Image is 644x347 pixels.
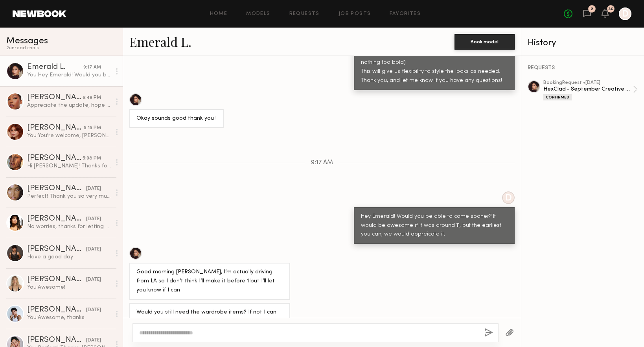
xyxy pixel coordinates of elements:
[136,268,283,295] div: Good morning [PERSON_NAME], I’m actually driving from LA so I don’t think I’ll make it before 1 b...
[583,9,591,19] a: 2
[86,215,101,223] div: [DATE]
[528,39,638,48] div: History
[27,314,111,321] div: You: Awesome, thanks.
[608,7,613,11] div: 36
[390,11,421,17] a: Favorites
[83,155,101,162] div: 5:08 PM
[27,132,111,139] div: You: You're welcome, [PERSON_NAME]! You were amazing!!
[246,11,270,17] a: Models
[136,114,217,123] div: Okay sounds good thank you !
[27,162,111,170] div: Hi [PERSON_NAME]! Thanks for having me :). So excited for [DATE]! Perfect! I’ll keep an eye out a...
[136,308,283,326] div: Would you still need the wardrobe items? If not I can try to leave sooner
[454,34,515,50] button: Book model
[27,124,84,132] div: [PERSON_NAME]
[27,185,86,193] div: [PERSON_NAME]
[619,7,631,20] a: D
[311,160,333,166] span: 9:17 AM
[86,276,101,284] div: [DATE]
[27,253,111,261] div: Have a good day
[83,94,101,102] div: 6:49 PM
[289,11,320,17] a: Requests
[543,80,633,85] div: booking Request • [DATE]
[339,11,371,17] a: Job Posts
[6,37,48,46] span: Messages
[454,38,515,45] a: Book model
[27,71,111,79] div: You: Hey Emerald! Would you be able to come sooner? It would be awesome if it was around 11, but ...
[591,7,593,11] div: 2
[84,124,101,132] div: 5:15 PM
[86,185,101,193] div: [DATE]
[27,284,111,291] div: You: Awesome!
[129,33,191,50] a: Emerald L.
[543,85,633,93] div: HexClad - September Creative Production
[27,245,86,253] div: [PERSON_NAME]
[543,94,572,100] div: Confirmed
[27,336,86,344] div: [PERSON_NAME]
[27,63,83,71] div: Emerald L.
[27,215,86,223] div: [PERSON_NAME]
[528,65,638,71] div: REQUESTS
[543,80,638,100] a: bookingRequest •[DATE]HexClad - September Creative ProductionConfirmed
[361,212,508,239] div: Hey Emerald! Would you be able to come sooner? It would be awesome if it was around 11, but the e...
[27,102,111,109] div: Appreciate the update, hope to work with you on the next one!
[86,306,101,314] div: [DATE]
[86,337,101,344] div: [DATE]
[83,64,101,71] div: 9:17 AM
[86,246,101,253] div: [DATE]
[27,94,83,102] div: [PERSON_NAME]
[210,11,228,17] a: Home
[27,154,83,162] div: [PERSON_NAME]
[27,193,111,200] div: Perfect! Thank you so very much for letting me know!
[27,306,86,314] div: [PERSON_NAME]
[27,223,111,230] div: No worries, thanks for letting me know!
[27,276,86,284] div: [PERSON_NAME]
